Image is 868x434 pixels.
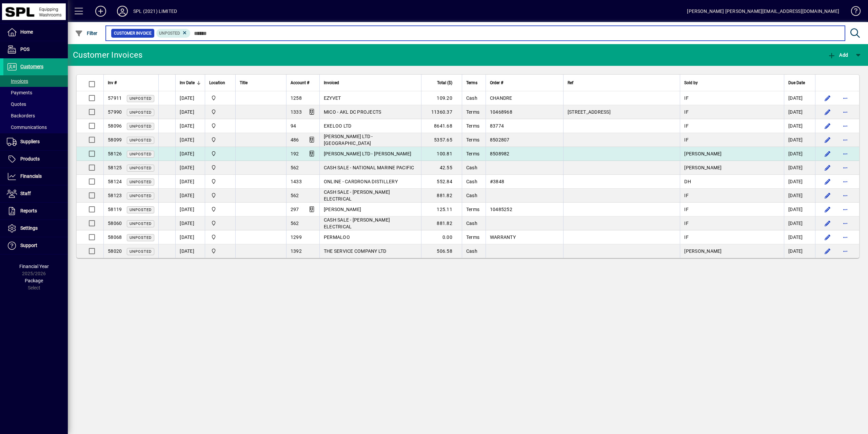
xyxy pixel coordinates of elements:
[20,46,29,52] span: POS
[291,248,302,254] span: 1392
[684,165,722,170] span: [PERSON_NAME]
[156,29,191,38] mat-chip: Customer Invoice Status: Unposted
[7,101,26,107] span: Quotes
[130,96,152,101] span: Unposted
[826,49,850,61] button: Add
[324,179,398,184] span: ONLINE - CARDRONA DISTILLERY
[209,233,231,241] span: SPL (2021) Limited
[159,31,180,36] span: Unposted
[112,5,133,17] button: Profile
[20,191,31,196] span: Staff
[324,248,387,254] span: THE SERVICE COMPANY LTD
[684,137,689,143] span: IF
[175,216,205,230] td: [DATE]
[108,79,154,87] div: Inv #
[421,119,462,133] td: 8641.68
[3,237,68,254] a: Support
[466,193,477,198] span: Cash
[822,204,833,215] button: Edit
[784,119,815,133] td: [DATE]
[3,168,68,185] a: Financials
[108,95,122,101] span: 57911
[490,137,510,143] span: 8502807
[687,6,839,17] div: [PERSON_NAME] [PERSON_NAME][EMAIL_ADDRESS][DOMAIN_NAME]
[684,248,722,254] span: [PERSON_NAME]
[130,222,152,226] span: Unposted
[324,151,411,156] span: [PERSON_NAME] LTD - [PERSON_NAME]
[130,235,152,240] span: Unposted
[846,1,860,23] a: Knowledge Base
[291,207,299,212] span: 297
[466,123,479,129] span: Terms
[108,123,122,129] span: 58096
[209,108,231,116] span: SPL (2021) Limited
[180,79,195,87] span: Inv Date
[784,189,815,203] td: [DATE]
[324,234,350,240] span: PERMALOO
[108,193,122,198] span: 58123
[421,203,462,216] td: 125.11
[209,164,231,171] span: SPL (2021) Limited
[175,147,205,161] td: [DATE]
[840,134,851,145] button: More options
[784,147,815,161] td: [DATE]
[3,41,68,58] a: POS
[209,94,231,102] span: SPL (2021) Limited
[3,24,68,41] a: Home
[466,179,477,184] span: Cash
[130,110,152,115] span: Unposted
[209,220,231,227] span: SPL (2021) Limited
[784,91,815,105] td: [DATE]
[324,79,339,87] span: Invoiced
[421,230,462,244] td: 0.00
[490,151,510,156] span: 8508982
[130,124,152,129] span: Unposted
[108,137,122,143] span: 58099
[20,156,40,162] span: Products
[20,243,37,248] span: Support
[490,79,503,87] span: Order #
[324,123,352,129] span: EXELOO LTD
[3,121,68,133] a: Communications
[291,234,302,240] span: 1299
[175,230,205,244] td: [DATE]
[822,134,833,145] button: Edit
[840,162,851,173] button: More options
[421,189,462,203] td: 881.82
[291,79,309,87] span: Account #
[466,248,477,254] span: Cash
[3,110,68,121] a: Backorders
[840,107,851,117] button: More options
[784,230,815,244] td: [DATE]
[684,193,689,198] span: IF
[840,176,851,187] button: More options
[324,189,390,202] span: CASH SALE - [PERSON_NAME] ELECTRICAL
[108,221,122,226] span: 58060
[291,221,299,226] span: 562
[421,175,462,189] td: 552.84
[421,216,462,230] td: 881.82
[291,151,299,156] span: 192
[324,109,381,115] span: MICO - AKL DC PROJECTS
[684,79,698,87] span: Sold by
[175,244,205,258] td: [DATE]
[291,137,299,143] span: 486
[421,105,462,119] td: 11360.37
[130,138,152,143] span: Unposted
[684,179,691,184] span: DH
[466,109,479,115] span: Terms
[130,180,152,184] span: Unposted
[209,150,231,157] span: SPL (2021) Limited
[7,125,47,130] span: Communications
[20,29,33,35] span: Home
[291,95,302,101] span: 1258
[108,109,122,115] span: 57990
[822,162,833,173] button: Edit
[130,194,152,198] span: Unposted
[7,78,28,84] span: Invoices
[784,203,815,216] td: [DATE]
[684,95,689,101] span: IF
[840,204,851,215] button: More options
[421,244,462,258] td: 506.58
[784,244,815,258] td: [DATE]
